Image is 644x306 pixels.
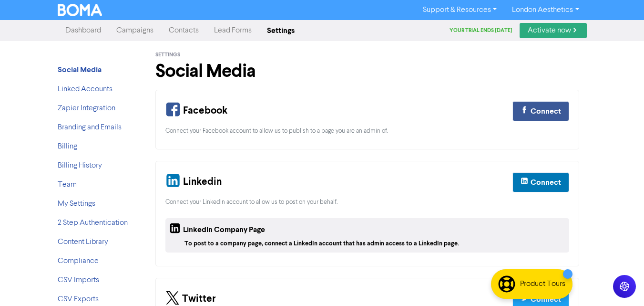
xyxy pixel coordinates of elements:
[155,90,580,149] div: Your Facebook Connection
[58,124,122,131] a: Branding and Emails
[58,65,102,74] strong: Social Media
[58,276,99,284] a: CSV Imports
[155,161,580,266] div: Your Linkedin and Company Page Connection
[58,143,77,150] a: Billing
[58,181,77,189] a: Team
[58,219,128,227] a: 2 Step Authentication
[165,100,227,123] div: Facebook
[58,200,95,208] a: My Settings
[155,60,580,82] h1: Social Media
[520,23,587,38] a: Activate now
[512,101,569,121] button: Connect
[58,295,99,303] a: CSV Exports
[184,239,566,248] div: To post to a company page, connect a LinkedIn account that has admin access to a LinkedIn page.
[450,27,520,35] div: Your trial ends [DATE]
[531,177,561,188] div: Connect
[58,4,102,16] img: BOMA Logo
[155,52,180,58] span: Settings
[161,21,206,40] a: Contacts
[165,198,570,207] div: Connect your LinkedIn account to allow us to post on your behalf.
[165,171,222,194] div: Linkedin
[58,66,102,74] a: Social Media
[206,21,259,40] a: Lead Forms
[531,106,561,117] div: Connect
[504,2,586,18] a: London Aesthetics
[58,105,115,112] a: Zapier Integration
[58,21,109,40] a: Dashboard
[58,162,102,169] a: Billing History
[259,21,302,40] a: Settings
[58,257,99,265] a: Compliance
[512,172,569,192] button: Connect
[109,21,161,40] a: Campaigns
[596,260,644,306] iframe: Chat Widget
[58,238,108,246] a: Content Library
[531,294,561,305] div: Connect
[169,222,265,239] div: LinkedIn Company Page
[58,85,112,93] a: Linked Accounts
[165,127,570,136] div: Connect your Facebook account to allow us to publish to a page you are an admin of.
[415,2,504,18] a: Support & Resources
